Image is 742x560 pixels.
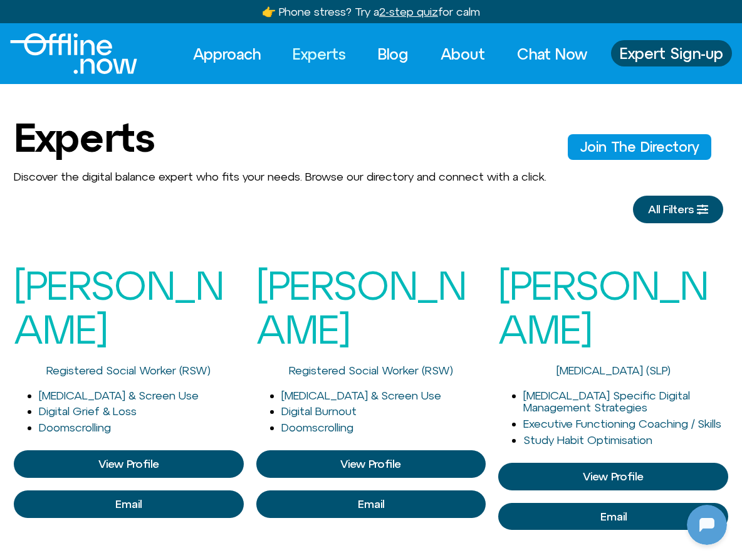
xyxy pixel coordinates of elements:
span: Discover the digital balance expert who fits your needs. Browse our directory and connect with a ... [14,170,546,183]
a: View Profile of Blair Wexler-Singer [14,450,244,478]
a: [MEDICAL_DATA] & Screen Use [39,389,199,402]
a: Registered Social Worker (RSW) [289,364,453,377]
span: Email [358,498,384,510]
span: All Filters [648,203,694,216]
a: [PERSON_NAME] [256,262,466,352]
a: View Profile of Blair Wexler-Singer [14,490,244,518]
a: Expert Sign-up [611,40,732,66]
a: Doomscrolling [39,421,111,434]
span: Expert Sign-up [620,45,723,61]
a: Approach [182,40,272,68]
a: View Profile of Cleo Haber [256,450,486,478]
a: Join The Director [568,134,711,159]
span: Join The Directory [580,139,699,154]
a: [PERSON_NAME] [14,262,224,352]
a: [PERSON_NAME] [498,262,708,352]
a: Chat Now [506,40,598,68]
span: Email [600,510,627,523]
nav: Menu [182,40,598,68]
a: View Profile of Craig Selinger [498,503,728,531]
span: View Profile [583,470,644,483]
a: [MEDICAL_DATA] Specific Digital Management Strategies [523,389,690,415]
a: Experts [281,40,357,68]
a: Registered Social Worker (RSW) [46,364,211,377]
a: Digital Burnout [281,404,357,418]
a: Study Habit Optimisation [523,433,652,446]
a: [MEDICAL_DATA] & Screen Use [281,389,441,402]
iframe: Botpress [687,505,727,545]
a: Blog [367,40,420,68]
u: 2-step quiz [379,5,438,18]
a: View Profile of Cleo Haber [256,490,486,518]
img: offline.now [10,33,137,74]
a: View Profile of Craig Selinger [498,463,728,490]
a: All Filters [633,196,723,223]
a: Doomscrolling [281,421,353,434]
span: View Profile [98,458,159,470]
a: About [429,40,496,68]
a: 👉 Phone stress? Try a2-step quizfor calm [262,5,480,18]
a: [MEDICAL_DATA] (SLP) [556,364,671,377]
span: View Profile [340,458,401,470]
div: Logo [10,33,115,74]
h1: Experts [14,115,154,159]
a: Executive Functioning Coaching / Skills [523,417,721,430]
a: Digital Grief & Loss [39,404,137,418]
span: Email [115,498,142,510]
